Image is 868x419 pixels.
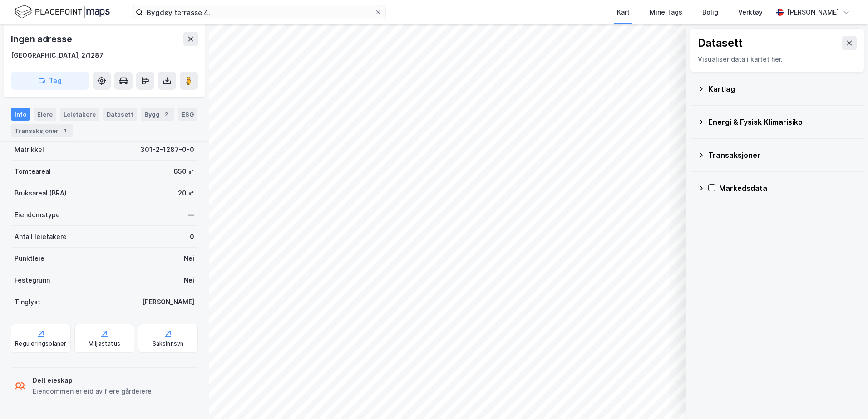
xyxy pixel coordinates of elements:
div: 1 [60,126,69,135]
div: Delt eieskap [33,375,152,386]
div: Tomteareal [15,166,51,177]
div: Nei [184,253,194,264]
div: Markedsdata [719,183,857,194]
div: Matrikkel [15,144,44,155]
div: 2 [162,110,171,119]
div: Kartlag [708,83,857,94]
div: Punktleie [15,253,44,264]
div: Saksinnsyn [153,340,184,347]
div: Ingen adresse [11,32,74,46]
div: Datasett [103,108,137,121]
div: Bolig [702,7,718,18]
div: Transaksjoner [11,124,73,137]
div: 0 [190,231,194,242]
iframe: Chat Widget [823,375,868,419]
div: Kart [617,7,630,18]
div: Festegrunn [15,275,50,286]
div: Kontrollprogram for chat [823,375,868,419]
div: [PERSON_NAME] [787,7,839,18]
div: Nei [184,275,194,286]
img: logo.f888ab2527a4732fd821a326f86c7f29.svg [15,4,110,20]
div: 650 ㎡ [173,166,194,177]
button: Tag [11,72,89,90]
div: Eiendommen er eid av flere gårdeiere [33,386,152,397]
div: Datasett [698,36,743,50]
div: Leietakere [60,108,99,121]
div: — [188,209,194,220]
div: [PERSON_NAME] [142,297,194,307]
div: Bygg [141,108,174,121]
div: Miljøstatus [89,340,120,347]
div: Reguleringsplaner [15,340,66,347]
div: Visualiser data i kartet her. [698,54,857,65]
div: 20 ㎡ [178,188,194,199]
div: Bruksareal (BRA) [15,188,67,199]
div: Antall leietakere [15,231,67,242]
div: Eiendomstype [15,209,60,220]
div: Energi & Fysisk Klimarisiko [708,117,857,127]
div: Mine Tags [650,7,682,18]
div: ESG [178,108,197,121]
div: Tinglyst [15,297,40,307]
input: Søk på adresse, matrikkel, gårdeiere, leietakere eller personer [143,5,375,19]
div: [GEOGRAPHIC_DATA], 2/1287 [11,50,104,61]
div: Transaksjoner [708,150,857,161]
div: 301-2-1287-0-0 [140,144,194,155]
div: Verktøy [738,7,763,18]
div: Eiere [34,108,56,121]
div: Info [11,108,30,121]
